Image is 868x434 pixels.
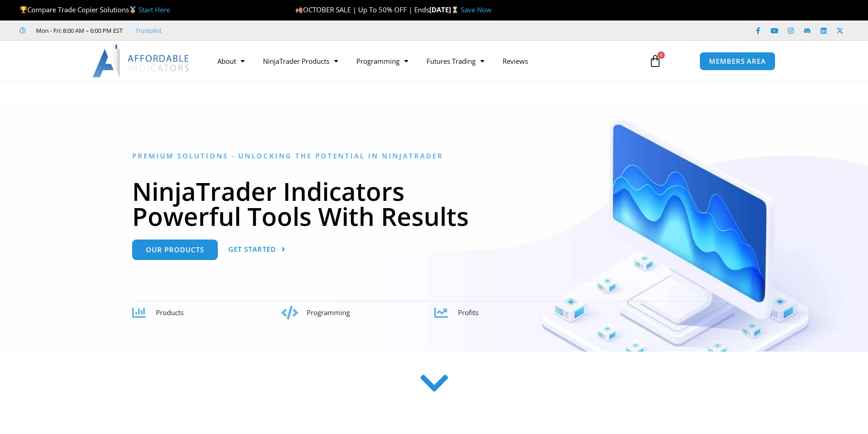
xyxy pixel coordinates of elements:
a: 0 [635,48,675,74]
a: Start Here [139,5,170,14]
a: NinjaTrader Products [254,51,347,71]
span: Programming [307,308,350,317]
img: 🥇 [129,6,136,13]
img: ⌛ [452,6,458,13]
a: Get Started [228,240,286,260]
span: OCTOBER SALE | Up To 50% OFF | Ends [295,5,429,14]
a: Reviews [493,51,537,71]
img: 🏆 [20,6,27,13]
img: LogoAI | Affordable Indicators – NinjaTrader [92,45,190,77]
a: Trustpilot [135,25,162,36]
span: MEMBERS AREA [709,58,766,65]
a: Futures Trading [417,51,493,71]
span: Our Products [146,246,204,253]
a: Our Products [132,240,218,260]
a: MEMBERS AREA [699,52,776,71]
h1: NinjaTrader Indicators Powerful Tools With Results [132,179,736,229]
strong: [DATE] [429,5,461,14]
nav: Menu [208,51,638,71]
span: Profits [458,308,478,317]
span: Compare Trade Copier Solutions [20,5,170,14]
a: Programming [347,51,417,71]
h6: Premium Solutions - Unlocking the Potential in NinjaTrader [132,152,736,160]
img: 🍂 [296,6,303,13]
a: Save Now [461,5,492,14]
span: 0 [657,51,665,59]
span: Products [156,308,184,317]
span: Get Started [228,246,276,253]
span: Mon - Fri: 8:00 AM – 6:00 PM EST [34,25,123,36]
a: About [208,51,254,71]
